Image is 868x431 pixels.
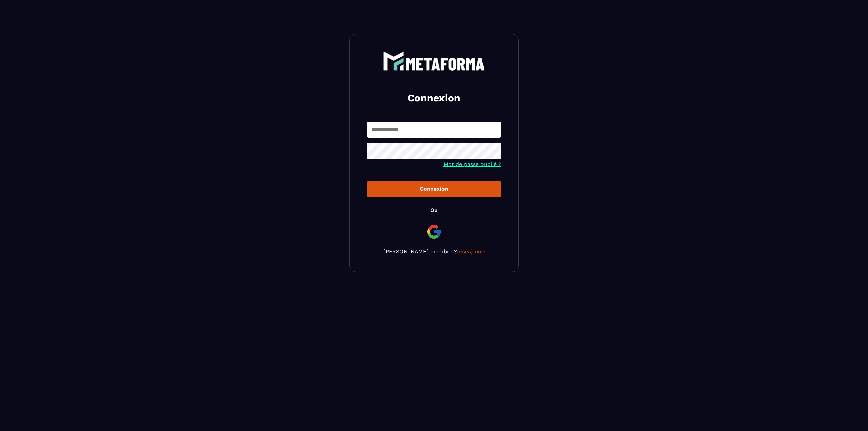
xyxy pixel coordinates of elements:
div: Connexion [372,186,496,192]
a: Inscription [457,248,485,255]
p: Ou [430,207,438,213]
button: Connexion [367,181,501,197]
h2: Connexion [375,91,493,105]
a: Mot de passe oublié ? [443,161,501,167]
img: logo [383,51,485,71]
p: [PERSON_NAME] membre ? [367,248,501,255]
a: logo [367,51,501,71]
img: google [426,224,442,240]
